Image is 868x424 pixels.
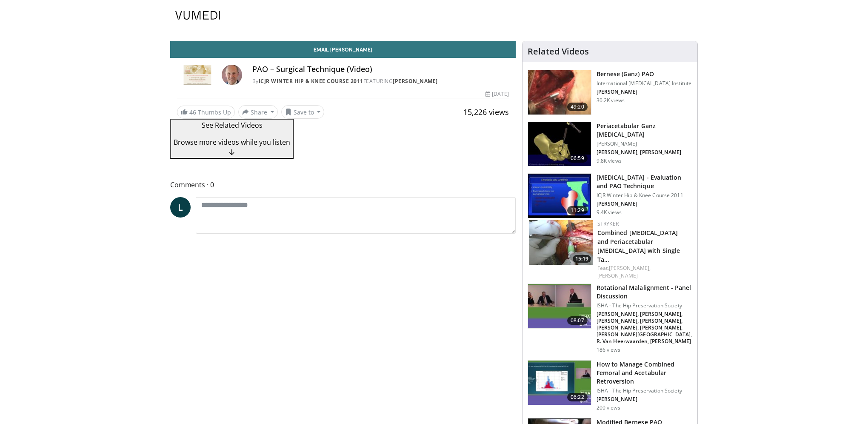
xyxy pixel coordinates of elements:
img: Clohisy_PAO_1.png.150x105_q85_crop-smart_upscale.jpg [528,70,591,115]
p: Johan Witt [597,396,692,403]
a: Email [PERSON_NAME] [170,41,516,58]
p: Jitendra Balakumar [597,149,692,156]
p: 200 views [597,404,620,411]
img: VuMedi Logo [175,11,220,20]
img: 68e87346-f5b9-4ec7-a4b4-d99762ad16de.150x105_q85_crop-smart_upscale.jpg [528,284,591,328]
a: 06:22 How to Manage Combined Femoral and Acetabular Retroversion ISHA - The Hip Preservation Soci... [528,360,692,411]
p: ISHA - The Hip Preservation Society [597,387,692,394]
button: See Related Videos Browse more videos while you listen [170,119,294,159]
h3: [MEDICAL_DATA] - Evaluation and PAO Technique [597,173,692,190]
img: 57874994-f324-4126-a1d1-641caa1ad672.150x105_q85_crop-smart_upscale.jpg [529,220,593,265]
a: 11:29 [MEDICAL_DATA] - Evaluation and PAO Technique ICJR Winter Hip & Knee Course 2011 [PERSON_NA... [528,173,692,218]
p: Javad Parvizi [597,201,692,207]
h3: Rotational Malalignment - Panel Discussion [597,284,692,301]
a: [PERSON_NAME], [609,264,651,272]
p: International [MEDICAL_DATA] Institute [597,80,692,87]
h3: How to Manage Combined Femoral and Acetabular Retroversion [597,360,692,386]
a: [PERSON_NAME] [393,77,438,85]
a: ICJR Winter Hip & Knee Course 2011 [259,77,363,85]
a: 46 Thumbs Up [177,106,235,119]
span: 15:19 [573,255,591,263]
span: 06:22 [567,393,588,401]
p: 186 views [597,347,620,353]
a: 49:20 Bernese (Ganz) PAO International [MEDICAL_DATA] Institute [PERSON_NAME] 30.2K views [528,70,692,115]
div: [DATE] [485,90,508,98]
img: 341125c9-d7f8-4cac-87d6-e7367c2970c8.150x105_q85_crop-smart_upscale.jpg [528,361,591,405]
a: L [170,197,191,218]
h3: Bernese (Ganz) PAO [597,70,692,78]
a: 15:19 [529,220,593,265]
span: 49:20 [567,103,588,111]
h4: Related Videos [528,46,589,57]
p: Perry Schoenecker [597,89,692,95]
button: Share [238,105,278,119]
a: Stryker [597,220,619,227]
a: [PERSON_NAME] [597,272,638,279]
span: Comments 0 [170,179,516,190]
p: ISHA - The Hip Preservation Society [597,302,692,309]
h4: PAO – Surgical Technique (Video) [252,65,509,74]
span: Browse more videos while you listen [174,138,290,147]
p: 30.2K views [597,97,625,104]
span: 11:29 [567,206,588,215]
span: 08:07 [567,316,588,325]
img: Avatar [222,65,242,85]
a: Combined [MEDICAL_DATA] and Periacetabular [MEDICAL_DATA] with Single Ta… [597,229,680,264]
span: 15,226 views [463,107,509,117]
p: Jonathan Hutt [597,311,692,345]
p: See Related Videos [174,120,290,130]
img: db605aaa-8f3e-4b74-9e59-83a35179dada.150x105_q85_crop-smart_upscale.jpg [528,122,591,166]
img: 297930_0000_1.png.150x105_q85_crop-smart_upscale.jpg [528,174,591,218]
p: 9.8K views [597,158,622,164]
span: 46 [189,108,196,116]
a: 06:59 Periacetabular Ganz [MEDICAL_DATA] [PERSON_NAME] [PERSON_NAME], [PERSON_NAME] 9.8K views [528,122,692,167]
p: ICJR Winter Hip & Knee Course 2011 [597,192,692,199]
p: [PERSON_NAME] [597,140,692,147]
p: 9.4K views [597,209,622,216]
div: Feat. [597,264,691,280]
img: ICJR Winter Hip & Knee Course 2011 [177,65,218,85]
h3: Combined Hip Arthroscopy and Periacetabular Osteotomy with Single Table and Post-Free Distraction... [597,228,691,264]
div: By FEATURING [252,77,509,85]
h3: Periacetabular Ganz [MEDICAL_DATA] [597,122,692,139]
button: Save to [281,105,325,119]
span: 06:59 [567,154,588,163]
a: 08:07 Rotational Malalignment - Panel Discussion ISHA - The Hip Preservation Society [PERSON_NAME... [528,284,692,353]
